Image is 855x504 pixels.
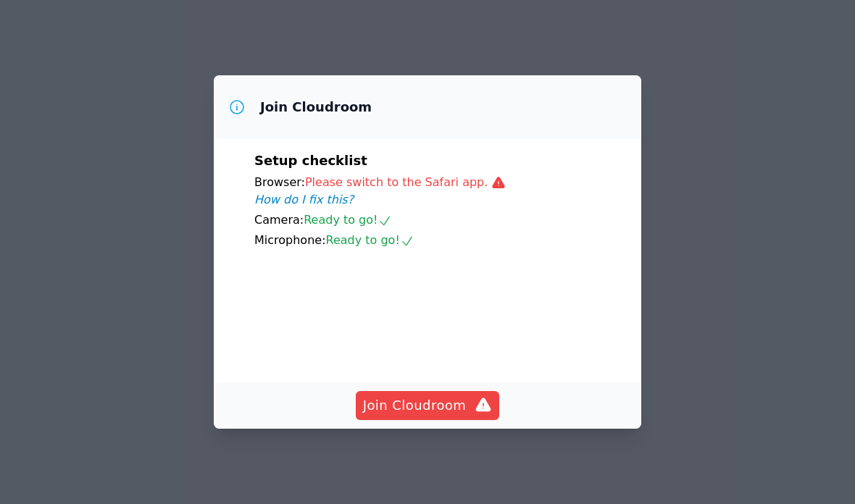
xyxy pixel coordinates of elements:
[304,213,392,227] span: Ready to go!
[305,175,512,189] span: Please switch to the Safari app.
[326,233,414,247] span: Ready to go!
[254,191,354,209] button: How do I fix this?
[254,175,305,189] span: Browser:
[254,213,304,227] span: Camera:
[363,395,493,416] span: Join Cloudroom
[254,153,367,168] span: Setup checklist
[260,98,372,116] h3: Join Cloudroom
[254,233,326,247] span: Microphone:
[356,391,500,420] button: Join Cloudroom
